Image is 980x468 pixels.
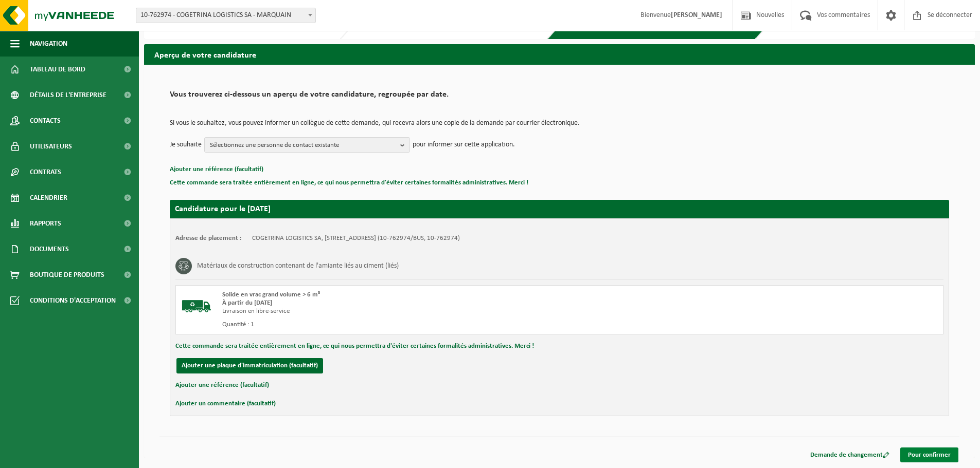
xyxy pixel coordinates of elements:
[182,362,318,369] font: Ajouter une plaque d'immatriculation (facultatif)
[252,235,460,241] font: COGETRINA LOGISTICS SA, [STREET_ADDRESS] (10-762974/BUS, 10-762974)
[175,379,269,392] button: Ajouter une référence (facultatif)
[175,400,276,407] font: Ajouter un commentaire (facultatif)
[170,166,263,173] font: Ajouter une référence (facultatif)
[170,176,528,190] button: Cette commande sera traitée entièrement en ligne, ce qui nous permettra d'éviter certaines formal...
[222,321,254,328] font: Quantité : 1
[136,8,316,23] span: 10-762974 - COGETRINA LOGISTICS SA - MARQUAIN
[810,452,883,458] font: Demande de changement
[30,40,67,48] font: Navigation
[30,66,85,73] font: Tableau de bord
[640,11,671,19] font: Bienvenue
[170,141,202,148] font: Je souhaite
[181,291,212,322] img: BL-SO-LV.png
[30,117,61,125] font: Contacts
[756,11,784,19] font: Nouvelles
[176,358,323,373] button: Ajouter une plaque d'immatriculation (facultatif)
[30,143,72,151] font: Utilisateurs
[30,194,67,202] font: Calendrier
[170,119,580,127] font: Si vous le souhaitez, vous pouvez informer un collègue de cette demande, qui recevra alors une co...
[222,308,290,314] font: Livraison en libre-service
[175,343,534,349] font: Cette commande sera traitée entièrement en ligne, ce qui nous permettra d'éviter certaines formal...
[30,169,61,176] font: Contrats
[30,220,61,228] font: Rapports
[803,447,897,462] a: Demande de changement
[671,11,722,19] font: [PERSON_NAME]
[222,299,272,306] font: À partir du [DATE]
[222,291,320,298] font: Solide en vrac grand volume > 6 m³
[30,297,116,305] font: Conditions d'acceptation
[210,142,339,148] font: Sélectionnez une personne de contact existante
[900,447,958,462] a: Pour confirmer
[204,137,410,153] button: Sélectionnez une personne de contact existante
[817,11,870,19] font: Vos commentaires
[140,11,291,19] font: 10-762974 - COGETRINA LOGISTICS SA - MARQUAIN
[175,397,276,410] button: Ajouter un commentaire (facultatif)
[175,382,269,388] font: Ajouter une référence (facultatif)
[175,235,242,241] font: Adresse de placement :
[136,8,315,23] span: 10-762974 - COGETRINA LOGISTICS SA - MARQUAIN
[413,141,515,148] font: pour informer sur cette application.
[175,205,271,213] font: Candidature pour le [DATE]
[30,246,69,253] font: Documents
[154,51,256,60] font: Aperçu de votre candidature
[30,271,104,279] font: Boutique de produits
[170,179,528,186] font: Cette commande sera traitée entièrement en ligne, ce qui nous permettra d'éviter certaines formal...
[197,262,399,270] font: Matériaux de construction contenant de l'amiante liés au ciment (liés)
[170,163,263,176] button: Ajouter une référence (facultatif)
[908,452,951,458] font: Pour confirmer
[170,90,449,99] font: Vous trouverez ci-dessous un aperçu de votre candidature, regroupée par date.
[30,91,106,99] font: Détails de l'entreprise
[175,340,534,353] button: Cette commande sera traitée entièrement en ligne, ce qui nous permettra d'éviter certaines formal...
[928,11,972,19] font: Se déconnecter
